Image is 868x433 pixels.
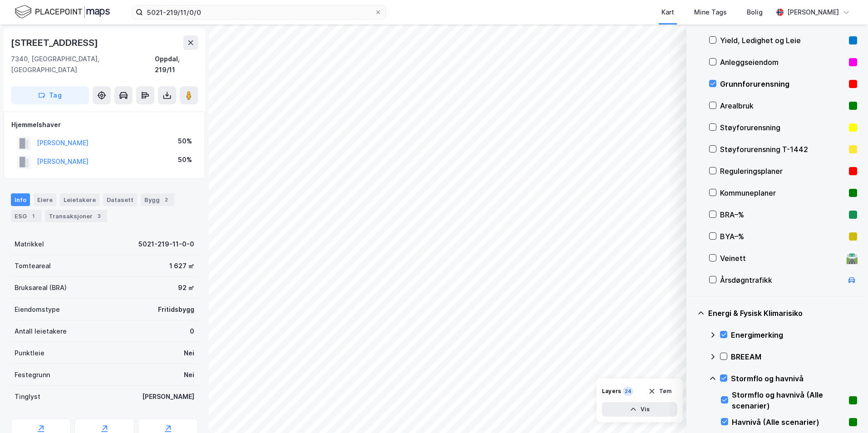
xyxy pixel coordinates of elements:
div: Hjemmelshaver [11,119,197,130]
img: logo.f888ab2527a4732fd821a326f86c7f29.svg [15,4,110,20]
div: Energimerking [731,330,857,340]
div: BYA–% [720,231,845,242]
div: Leietakere [60,193,99,206]
div: Oppdal, 219/11 [155,54,198,75]
div: Antall leietakere [15,326,67,337]
div: BREEAM [731,351,857,362]
div: 3 [94,212,104,221]
div: Anleggseiendom [720,57,845,68]
div: Veinett [720,253,843,264]
div: Bygg [141,193,174,206]
div: Støyforurensning T-1442 [720,144,845,155]
div: 1 [29,212,38,221]
div: Kart [661,7,674,18]
div: Info [11,193,30,206]
div: Transaksjoner [45,210,107,222]
div: Stormflo og havnivå [731,373,857,384]
div: Energi & Fysisk Klimarisiko [708,308,857,319]
div: [PERSON_NAME] [787,7,839,18]
div: Tomteareal [15,261,51,271]
div: Støyforurensning [720,122,845,133]
div: 5021-219-11-0-0 [138,239,194,250]
div: Tinglyst [15,391,40,402]
div: 2 [162,195,171,204]
iframe: Chat Widget [823,389,868,433]
div: Matrikkel [15,239,44,250]
div: Eiendomstype [15,304,60,315]
div: 1 627 ㎡ [169,261,194,271]
div: Havnivå (Alle scenarier) [732,417,845,428]
div: Mine Tags [694,7,727,18]
button: Tøm [642,384,677,399]
div: Layers [602,388,621,395]
div: Nei [184,369,194,380]
input: Søk på adresse, matrikkel, gårdeiere, leietakere eller personer [143,5,375,19]
div: Eiere [34,193,56,206]
div: Festegrunn [15,369,50,380]
div: Fritidsbygg [158,304,194,315]
div: [STREET_ADDRESS] [11,35,100,50]
div: 92 ㎡ [178,282,194,293]
div: 🛣️ [846,252,858,264]
div: 50% [178,154,192,165]
div: 24 [623,387,633,396]
div: BRA–% [720,209,845,220]
div: Reguleringsplaner [720,166,845,177]
div: 7340, [GEOGRAPHIC_DATA], [GEOGRAPHIC_DATA] [11,54,155,75]
button: Vis [602,402,677,417]
div: ESG [11,210,41,222]
div: Datasett [103,193,137,206]
div: Punktleie [15,348,44,359]
div: 0 [190,326,194,337]
div: Yield, Ledighet og Leie [720,35,845,46]
div: Bruksareal (BRA) [15,282,67,293]
div: 50% [178,136,192,147]
div: [PERSON_NAME] [142,391,194,402]
div: Bolig [747,7,763,18]
div: Stormflo og havnivå (Alle scenarier) [732,389,845,411]
div: Nei [184,348,194,359]
div: Arealbruk [720,100,845,111]
div: Grunnforurensning [720,79,845,89]
div: Kommuneplaner [720,187,845,198]
div: Årsdøgntrafikk [720,275,843,285]
button: Tag [11,86,89,104]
